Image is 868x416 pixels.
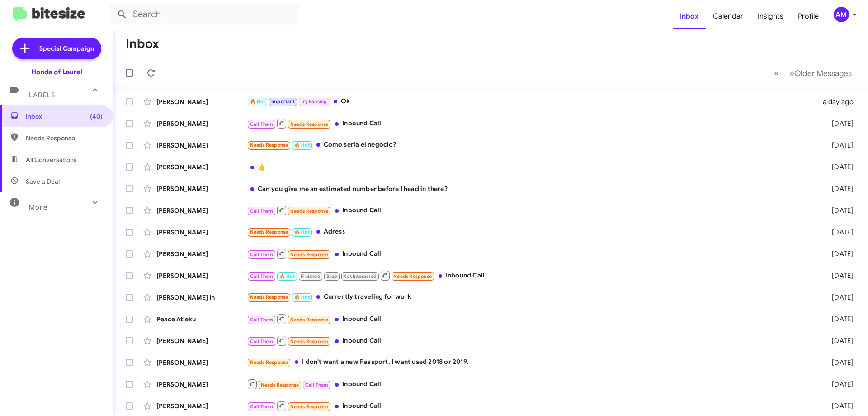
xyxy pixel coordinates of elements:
span: Call Them [250,252,274,258]
div: [DATE] [817,380,861,389]
span: 🔥 Hot [279,273,295,279]
span: Needs Response [290,252,329,258]
span: Special Campaign [39,44,94,53]
div: [DATE] [817,249,861,258]
div: 👍 [247,163,817,172]
div: Ok [247,96,817,107]
span: Finished [301,273,321,279]
div: [PERSON_NAME] [156,271,247,280]
div: [PERSON_NAME] [156,249,247,258]
span: Stop [326,273,337,279]
span: 🔥 Hot [250,99,265,105]
span: Needs Response [290,121,329,127]
div: [PERSON_NAME] [156,402,247,411]
div: Can you give me an estimated number before I head in there? [247,184,817,193]
span: « [774,67,779,79]
span: Call Them [250,404,274,410]
nav: Page navigation example [769,64,857,82]
span: Call Them [250,273,274,279]
span: Not Interested [343,273,377,279]
span: More [29,203,47,211]
div: [PERSON_NAME] [156,141,247,150]
span: 🔥 Hot [294,294,310,300]
div: [PERSON_NAME] [156,358,247,367]
span: Needs Response [250,142,288,148]
div: Inbound Call [247,313,817,325]
span: Call Them [305,382,329,388]
div: AM [834,7,849,22]
div: Como sería el negocio? [247,140,817,150]
div: [PERSON_NAME] [156,206,247,215]
div: [DATE] [817,141,861,150]
div: [PERSON_NAME] [156,380,247,389]
div: [DATE] [817,315,861,324]
div: I don't want a new Passport. I want used 2018 or 2019. [247,357,817,368]
div: [DATE] [817,358,861,367]
span: Needs Response [290,404,329,410]
span: Needs Response [261,382,299,388]
button: Next [784,64,857,82]
div: Currently traveling for work [247,292,817,302]
span: (40) [90,112,103,121]
span: Call Them [250,121,274,127]
div: [DATE] [817,163,861,172]
div: [DATE] [817,293,861,302]
span: Call Them [250,339,274,344]
div: [DATE] [817,184,861,193]
span: Inbox [26,112,103,121]
div: Inbound Call [247,205,817,216]
div: Inbound Call [247,378,817,390]
span: All Conversations [26,155,77,164]
div: [PERSON_NAME] [156,184,247,193]
a: Inbox [673,3,706,29]
span: Needs Response [290,208,329,214]
div: [DATE] [817,271,861,280]
span: Try Pausing [301,99,327,105]
div: [DATE] [817,336,861,345]
span: Needs Response [26,134,103,143]
div: Peace Atieku [156,315,247,324]
div: Inbound Call [247,248,817,259]
div: [PERSON_NAME] In [156,293,247,302]
span: Needs Response [290,317,329,323]
span: Older Messages [794,68,852,78]
div: [DATE] [817,119,861,128]
div: [DATE] [817,206,861,215]
div: a day ago [817,97,861,106]
span: Needs Response [393,273,432,279]
div: [DATE] [817,228,861,237]
span: » [789,67,794,79]
a: Special Campaign [12,38,101,59]
a: Insights [750,3,791,29]
h1: Inbox [126,37,159,51]
div: [PERSON_NAME] [156,228,247,237]
button: AM [826,7,858,22]
div: Honda of Laurel [31,67,82,77]
div: Inbound Call [247,400,817,411]
span: Labels [29,91,55,99]
a: Calendar [706,3,750,29]
button: Previous [769,64,784,82]
div: [PERSON_NAME] [156,163,247,172]
input: Search [109,4,299,25]
div: [PERSON_NAME] [156,97,247,106]
div: Inbound Call [247,118,817,129]
div: Adress [247,227,817,237]
span: Needs Response [290,339,329,344]
a: Profile [791,3,826,29]
div: Inbound Call [247,335,817,346]
span: Call Them [250,208,274,214]
div: [PERSON_NAME] [156,119,247,128]
div: Inbound Call [247,270,817,281]
span: Needs Response [250,229,288,235]
span: 🔥 Hot [294,229,310,235]
div: [DATE] [817,402,861,411]
span: Needs Response [250,294,288,300]
span: Save a Deal [26,177,60,186]
span: Call Them [250,317,274,323]
span: Important [271,99,295,105]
